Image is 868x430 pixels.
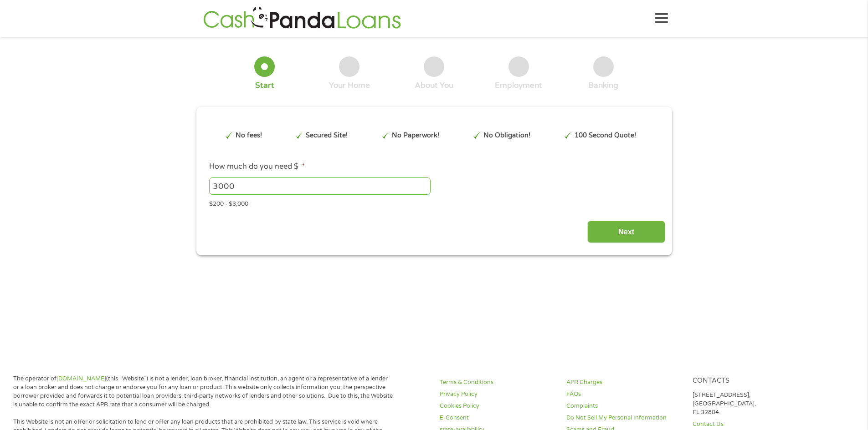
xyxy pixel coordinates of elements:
[566,390,682,399] a: FAQs
[392,131,439,141] p: No Paperwork!
[566,402,682,410] a: Complaints
[587,221,665,243] input: Next
[209,162,305,172] label: How much do you need $
[415,81,453,91] div: About You
[200,5,404,31] img: GetLoanNow Logo
[693,391,808,417] p: [STREET_ADDRESS], [GEOGRAPHIC_DATA], FL 32804.
[575,131,636,141] p: 100 Second Quote!
[440,390,555,399] a: Privacy Policy
[13,374,393,409] p: The operator of (this “Website”) is not a lender, loan broker, financial institution, an agent or...
[483,131,530,141] p: No Obligation!
[440,402,555,410] a: Cookies Policy
[306,131,348,141] p: Secured Site!
[209,197,658,209] div: $200 - $3,000
[566,378,682,387] a: APR Charges
[329,81,370,91] div: Your Home
[440,378,555,387] a: Terms & Conditions
[588,81,618,91] div: Banking
[236,131,262,141] p: No fees!
[255,81,274,91] div: Start
[693,377,808,385] h4: Contacts
[56,375,106,382] a: [DOMAIN_NAME]
[440,414,555,422] a: E-Consent
[495,81,542,91] div: Employment
[566,414,682,422] a: Do Not Sell My Personal Information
